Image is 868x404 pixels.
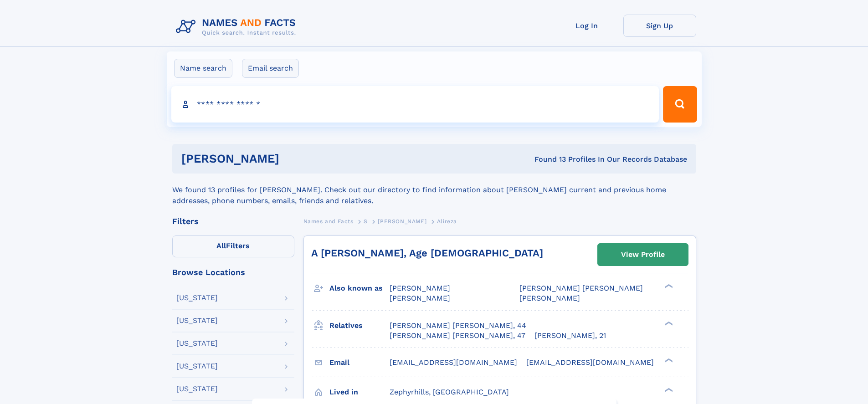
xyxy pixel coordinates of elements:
[181,153,407,164] h1: [PERSON_NAME]
[176,317,218,324] div: [US_STATE]
[378,215,426,227] a: [PERSON_NAME]
[390,358,517,367] span: [EMAIL_ADDRESS][DOMAIN_NAME]
[171,86,659,123] input: search input
[216,241,226,250] span: All
[378,218,426,225] span: [PERSON_NAME]
[174,59,232,78] label: Name search
[364,215,368,227] a: S
[172,217,294,225] div: Filters
[390,284,450,292] span: [PERSON_NAME]
[172,235,294,257] label: Filters
[663,320,673,326] div: ❯
[172,174,696,206] div: We found 13 profiles for [PERSON_NAME]. Check out our directory to find information about [PERSON...
[311,247,543,259] a: A [PERSON_NAME], Age [DEMOGRAPHIC_DATA]
[303,215,354,227] a: Names and Facts
[519,294,580,302] span: [PERSON_NAME]
[407,154,687,164] div: Found 13 Profiles In Our Records Database
[176,385,218,393] div: [US_STATE]
[329,384,390,400] h3: Lived in
[390,331,525,341] a: [PERSON_NAME] [PERSON_NAME], 47
[390,388,509,396] span: Zephyrhills, [GEOGRAPHIC_DATA]
[390,321,526,331] a: [PERSON_NAME] [PERSON_NAME], 44
[329,318,390,333] h3: Relatives
[172,268,294,276] div: Browse Locations
[176,363,218,370] div: [US_STATE]
[176,294,218,302] div: [US_STATE]
[598,244,688,266] a: View Profile
[663,283,673,289] div: ❯
[242,59,299,78] label: Email search
[329,355,390,370] h3: Email
[623,15,696,37] a: Sign Up
[172,15,303,39] img: Logo Names and Facts
[390,294,450,302] span: [PERSON_NAME]
[663,357,673,363] div: ❯
[519,284,643,292] span: [PERSON_NAME] [PERSON_NAME]
[663,86,697,123] button: Search Button
[329,281,390,296] h3: Also known as
[534,331,606,341] a: [PERSON_NAME], 21
[663,387,673,393] div: ❯
[526,358,654,367] span: [EMAIL_ADDRESS][DOMAIN_NAME]
[364,218,368,225] span: S
[437,218,457,225] span: Alireza
[176,340,218,347] div: [US_STATE]
[621,244,665,265] div: View Profile
[550,15,623,37] a: Log In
